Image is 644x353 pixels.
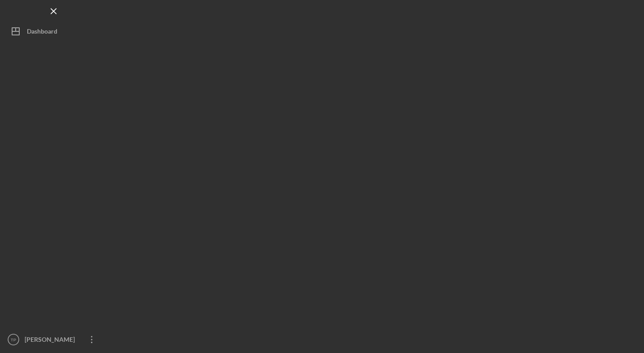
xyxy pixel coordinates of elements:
[11,337,16,342] text: TP
[22,331,81,351] div: [PERSON_NAME]
[27,22,57,43] div: Dashboard
[4,22,103,40] button: Dashboard
[4,331,103,349] button: TP[PERSON_NAME]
